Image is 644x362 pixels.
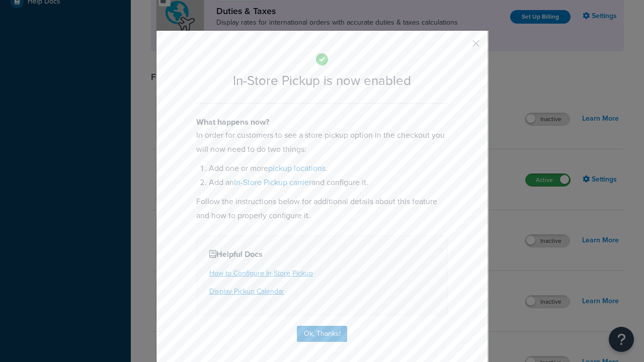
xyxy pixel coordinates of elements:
[196,116,448,128] h4: What happens now?
[209,175,448,190] li: Add an and configure it.
[297,326,347,342] button: Ok, Thanks!
[268,162,326,174] a: pickup locations
[234,176,311,188] a: In-Store Pickup carrier
[196,128,448,156] p: In order for customers to see a store pickup option in the checkout you will now need to do two t...
[209,161,448,175] li: Add one or more .
[209,268,313,279] a: How to Configure In-Store Pickup
[209,286,284,297] a: Display Pickup Calendar
[196,195,448,223] p: Follow the instructions below for additional details about this feature and how to properly confi...
[209,248,435,260] h4: Helpful Docs
[196,73,448,88] h2: In-Store Pickup is now enabled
